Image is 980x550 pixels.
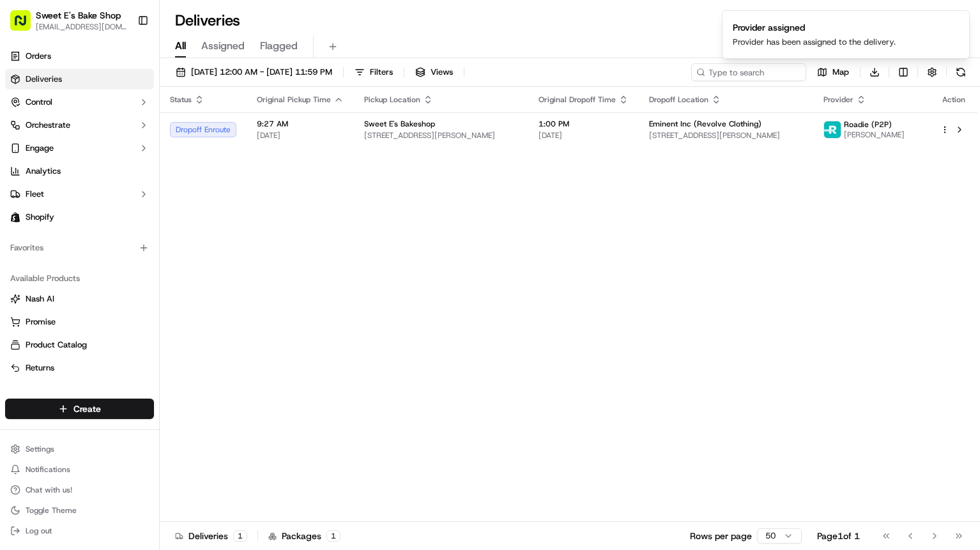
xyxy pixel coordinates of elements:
button: Views [410,63,459,81]
span: Orders [26,50,51,62]
span: Flagged [260,38,298,54]
span: Notifications [26,464,70,475]
span: Original Dropoff Time [539,95,616,105]
a: Product Catalog [10,339,149,351]
span: 1:00 PM [539,119,629,129]
button: Promise [5,312,154,332]
a: Deliveries [5,69,154,89]
button: Log out [5,522,154,540]
button: Create [5,399,154,419]
span: Promise [26,316,56,328]
button: Returns [5,358,154,378]
button: Filters [349,63,399,81]
img: roadie-logo-v2.jpg [824,121,841,138]
button: Orchestrate [5,115,154,135]
span: 9:27 AM [257,119,344,129]
span: Settings [26,444,54,454]
button: Sweet E's Bake Shop[EMAIL_ADDRESS][DOMAIN_NAME] [5,5,132,36]
span: Analytics [26,165,61,177]
span: Assigned [201,38,245,54]
button: Chat with us! [5,481,154,499]
div: Packages [268,530,341,542]
span: [DATE] [257,130,344,141]
span: Dropoff Location [649,95,708,105]
img: Shopify logo [10,212,20,222]
span: Provider [823,95,854,105]
button: Notifications [5,461,154,478]
button: Fleet [5,184,154,204]
div: Provider assigned [733,21,896,34]
h1: Deliveries [175,10,240,31]
a: Orders [5,46,154,66]
a: Returns [10,362,149,374]
div: 1 [233,530,247,542]
div: Deliveries [175,530,247,542]
div: Favorites [5,238,154,258]
span: Nash AI [26,293,54,305]
span: Filters [370,66,393,78]
div: Action [940,95,967,105]
a: Nash AI [10,293,149,305]
span: Create [73,402,101,415]
button: [DATE] 12:00 AM - [DATE] 11:59 PM [170,63,338,81]
span: [DATE] 12:00 AM - [DATE] 11:59 PM [191,66,332,78]
button: Control [5,92,154,112]
button: Refresh [952,63,970,81]
span: Deliveries [26,73,62,85]
span: Status [170,95,192,105]
button: Engage [5,138,154,158]
span: Engage [26,142,54,154]
span: Roadie (P2P) [844,119,892,130]
span: Log out [26,526,52,536]
button: Map [811,63,855,81]
button: Sweet E's Bake Shop [36,9,121,22]
span: Shopify [26,211,54,223]
span: Pickup Location [364,95,420,105]
div: Available Products [5,268,154,289]
span: Returns [26,362,54,374]
a: Shopify [5,207,154,227]
button: Toggle Theme [5,501,154,519]
span: Views [431,66,453,78]
div: 1 [326,530,341,542]
span: Fleet [26,188,44,200]
button: [EMAIL_ADDRESS][DOMAIN_NAME] [36,22,127,32]
a: Analytics [5,161,154,181]
span: Orchestrate [26,119,70,131]
span: Sweet E's Bakeshop [364,119,435,129]
span: [DATE] [539,130,629,141]
span: [PERSON_NAME] [844,130,905,140]
span: Product Catalog [26,339,87,351]
a: Promise [10,316,149,328]
span: Eminent Inc (Revolve Clothing) [649,119,762,129]
span: Map [832,66,849,78]
span: Original Pickup Time [257,95,331,105]
span: [STREET_ADDRESS][PERSON_NAME] [649,130,803,141]
button: Settings [5,440,154,458]
span: [STREET_ADDRESS][PERSON_NAME] [364,130,518,141]
span: All [175,38,186,54]
span: Control [26,96,52,108]
span: Toggle Theme [26,505,77,516]
button: Product Catalog [5,335,154,355]
span: Chat with us! [26,485,72,495]
p: Rows per page [690,530,752,542]
div: Page 1 of 1 [817,530,860,542]
button: Nash AI [5,289,154,309]
input: Type to search [691,63,806,81]
div: Provider has been assigned to the delivery. [733,36,896,48]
